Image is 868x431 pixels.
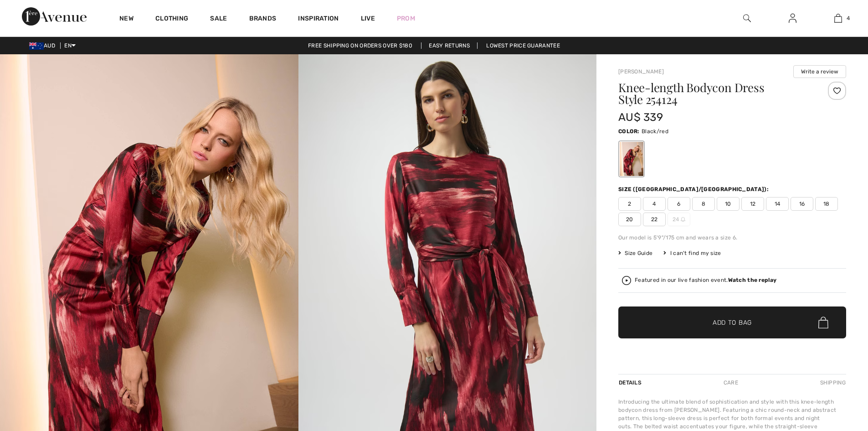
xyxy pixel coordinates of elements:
a: 4 [816,13,860,24]
span: 20 [618,213,641,226]
button: Add to Bag [618,306,846,338]
span: Add to Bag [713,318,752,327]
div: Details [618,374,644,391]
span: Color: [618,128,640,135]
div: I can't find my size [663,249,721,257]
a: Live [361,14,375,23]
div: Care [716,374,746,391]
img: ring-m.svg [681,217,685,222]
span: 18 [815,197,838,211]
span: EN [64,42,76,49]
h1: Knee-length Bodycon Dress Style 254124 [618,82,808,105]
span: 4 [643,197,666,211]
img: Australian Dollar [29,42,44,50]
img: My Info [789,13,796,24]
a: Brands [249,15,277,24]
a: Clothing [155,15,188,24]
span: 24 [668,213,690,226]
a: Sale [210,15,227,24]
img: My Bag [834,13,842,24]
a: Free shipping on orders over $180 [301,42,420,49]
div: Our model is 5'9"/175 cm and wears a size 6. [618,234,846,242]
img: Watch the replay [622,276,631,285]
span: AUD [29,42,59,49]
a: New [119,15,134,24]
div: Size ([GEOGRAPHIC_DATA]/[GEOGRAPHIC_DATA]): [618,185,770,193]
span: AU$ 339 [618,111,663,124]
span: 2 [618,197,641,211]
strong: Watch the replay [728,277,777,283]
img: search the website [743,13,751,24]
button: Write a review [793,65,846,78]
div: Shipping [818,374,846,391]
span: 6 [668,197,690,211]
span: Black/red [642,128,668,135]
a: Prom [397,14,415,23]
span: 8 [692,197,715,211]
img: 1ère Avenue [22,7,87,26]
span: 10 [717,197,740,211]
span: 16 [791,197,813,211]
a: [PERSON_NAME] [618,68,664,75]
div: Black/red [620,142,643,176]
span: 22 [643,213,666,226]
span: Size Guide [618,249,652,257]
a: Easy Returns [421,42,478,49]
span: Inspiration [298,15,339,24]
span: 4 [847,14,850,22]
div: Featured in our live fashion event. [635,277,776,283]
span: 14 [766,197,789,211]
span: 12 [741,197,764,211]
a: Lowest Price Guarantee [479,42,567,49]
a: Sign In [781,13,804,24]
img: Bag.svg [818,317,828,328]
